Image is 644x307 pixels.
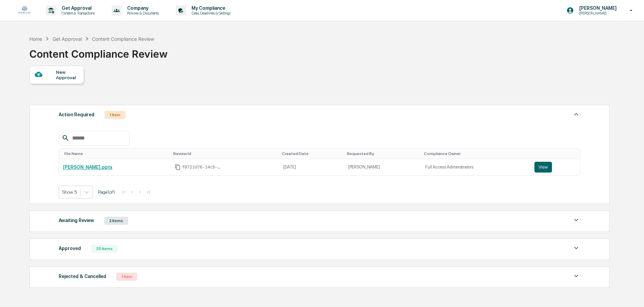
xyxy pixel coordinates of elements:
[572,110,580,118] img: caret
[105,111,125,119] div: 1 Item
[574,5,620,11] p: [PERSON_NAME]
[63,164,112,170] a: [PERSON_NAME].pptx
[104,217,128,225] div: 2 Items
[59,216,94,225] div: Awaiting Review
[186,5,234,11] p: My Compliance
[347,151,419,156] div: Toggle SortBy
[59,110,94,119] div: Action Required
[424,151,527,156] div: Toggle SortBy
[56,69,79,80] div: New Approval
[91,245,118,253] div: 25 Items
[175,164,181,170] span: Copy Id
[56,5,98,11] p: Get Approval
[29,42,168,60] div: Content Compliance Review
[572,244,580,252] img: caret
[59,244,81,253] div: Approved
[534,162,552,173] button: View
[622,285,641,303] iframe: Open customer support
[122,11,162,16] p: Policies & Documents
[92,36,154,42] div: Content Compliance Review
[64,151,168,156] div: Toggle SortBy
[129,189,136,195] button: <
[29,36,42,42] div: Home
[344,159,421,175] td: [PERSON_NAME]
[144,189,152,195] button: >|
[279,159,344,175] td: [DATE]
[182,164,223,170] span: f0721d76-14cb-4136-a0b2-80abbf9df85a
[186,11,234,16] p: Data, Deadlines & Settings
[282,151,341,156] div: Toggle SortBy
[574,11,620,16] p: [PERSON_NAME]
[16,3,32,18] img: logo
[122,5,162,11] p: Company
[116,273,137,281] div: 1 Item
[572,272,580,280] img: caret
[53,36,82,42] div: Get Approval
[421,159,530,175] td: Full Access Administrators
[98,189,115,195] span: Page 1 of 1
[572,216,580,224] img: caret
[137,189,143,195] button: >
[173,151,277,156] div: Toggle SortBy
[56,11,98,16] p: Content & Transactions
[120,189,128,195] button: |<
[59,272,106,281] div: Rejected & Cancelled
[534,162,576,173] a: View
[536,151,578,156] div: Toggle SortBy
